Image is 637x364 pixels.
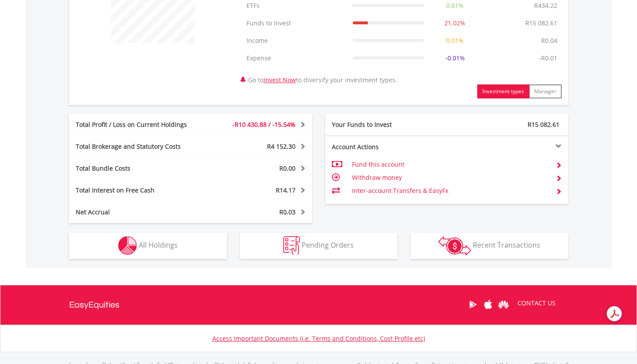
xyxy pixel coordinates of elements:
[69,142,211,151] div: Total Brokerage and Statutory Costs
[242,32,348,49] td: Income
[302,240,354,250] span: Pending Orders
[528,120,560,129] span: R15 082.61
[352,171,549,184] td: Withdraw money
[69,285,120,325] a: EasyEquities
[267,142,296,150] span: R4 152.30
[69,186,211,195] div: Total Interest on Free Cash
[352,158,549,171] td: Fund this account
[428,14,482,32] td: 21.02%
[428,32,482,49] td: 0.01%
[529,84,562,98] button: Manager
[240,233,398,259] button: Pending Orders
[325,143,447,151] div: Account Actions
[352,184,549,197] td: Inter-account Transfers & EasyFx
[139,240,178,250] span: All Holdings
[212,334,425,343] a: Access Important Documents (i.e. Terms and Conditions, Cost Profile etc)
[232,120,296,129] span: -R10 430.88 / -15.54%
[481,291,496,318] a: Apple
[477,84,529,98] button: Investment types
[283,236,300,255] img: pending_instructions-wht.png
[69,233,227,259] button: All Holdings
[411,233,568,259] button: Recent Transactions
[118,236,137,255] img: holdings-wht.png
[496,291,511,318] a: Huawei
[438,236,471,255] img: transactions-zar-wht.png
[69,164,211,173] div: Total Bundle Costs
[242,14,348,32] td: Funds to Invest
[521,14,562,32] td: R15 082.61
[465,291,481,318] a: Google Play
[279,164,296,172] span: R0.00
[535,49,562,67] td: -R0.01
[279,208,296,216] span: R0.03
[537,32,562,49] td: R0.04
[276,186,296,194] span: R14.17
[69,120,211,129] div: Total Profit / Loss on Current Holdings
[264,76,296,84] a: Invest Now
[511,291,562,315] a: CONTACT US
[69,208,211,217] div: Net Accrual
[242,49,348,67] td: Expense
[428,49,482,67] td: -0.01%
[473,240,540,250] span: Recent Transactions
[325,120,447,129] div: Your Funds to Invest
